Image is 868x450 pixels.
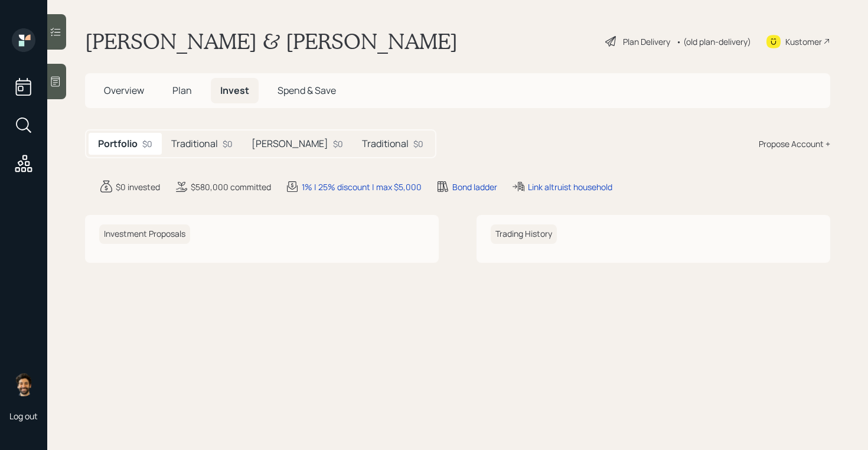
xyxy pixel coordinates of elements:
div: Propose Account + [759,138,830,150]
div: $580,000 committed [191,181,271,193]
div: Log out [9,410,38,422]
img: eric-schwartz-headshot.png [12,373,35,396]
div: • (old plan-delivery) [676,35,751,48]
div: Plan Delivery [623,35,670,48]
div: Bond ladder [452,181,497,193]
div: Kustomer [785,35,822,48]
span: Invest [220,84,249,97]
div: $0 [223,138,233,150]
h1: [PERSON_NAME] & [PERSON_NAME] [85,28,458,54]
div: $0 [413,138,423,150]
div: $0 [333,138,343,150]
div: $0 [142,138,152,150]
span: Spend & Save [278,84,336,97]
div: Link altruist household [528,181,612,193]
span: Overview [104,84,144,97]
h5: [PERSON_NAME] [252,138,328,149]
h5: Traditional [362,138,409,149]
div: $0 invested [116,181,160,193]
span: Plan [172,84,192,97]
h6: Trading History [491,224,557,244]
h5: Portfolio [98,138,138,149]
h5: Traditional [171,138,218,149]
h6: Investment Proposals [99,224,190,244]
div: 1% | 25% discount | max $5,000 [302,181,422,193]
